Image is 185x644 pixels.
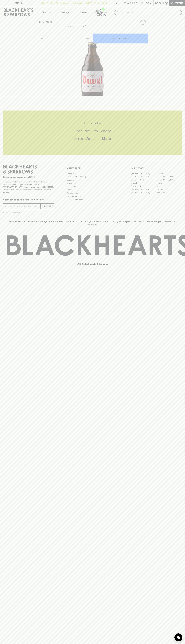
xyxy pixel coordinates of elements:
a: SHOP [47,21,53,23]
a: Tastings [56,6,74,18]
h5: Click & Collect [3,121,182,125]
img: 2915.png [37,27,148,96]
h5: Across Melbourne Metro [3,136,182,141]
p: Sibling owned and run since [DATE] [3,176,54,178]
button: SUBSCRIBE [41,204,54,209]
a: Prahran [156,188,182,191]
button: ADD TO CART [93,34,148,43]
p: Stores [80,11,87,14]
p: Wishlist [127,2,137,5]
p: OUR STORES [131,167,182,170]
a: Elwood [131,182,156,185]
p: Login [145,2,151,5]
button: Shop [37,6,56,18]
p: Checkout [171,2,183,5]
div: Call to action block [3,111,182,155]
p: 0 [166,2,167,4]
a: Braddon [156,172,182,175]
button: Add to wishlist [68,25,86,28]
a: Terms & Conditions [67,198,118,201]
a: Gift Cards [67,185,118,188]
input: e.g. jane@blackheartsandsparrows.com.au [5,204,40,208]
a: Brunswick West [131,178,156,182]
p: FIND US [14,2,23,5]
a: Business & Bulk Gifting [67,175,118,178]
a: Geelong [156,185,182,188]
p: Shop [42,11,47,14]
a: [GEOGRAPHIC_DATA] [131,172,156,175]
p: Subscribe to The Blackhearts Newsletter [3,198,54,201]
a: [GEOGRAPHIC_DATA] [131,175,156,178]
strong: Liquor License #32064953 [29,186,53,188]
a: Shipping Information [67,195,118,198]
a: Thornbury [156,191,182,194]
a: Careers [67,178,118,182]
p: We will never spam you [3,211,54,213]
a: Bottle Drop FAQ's [67,172,118,175]
img: bubble-icon [177,636,180,639]
a: [GEOGRAPHIC_DATA] [131,188,156,191]
h5: Uber Same-Day Delivery [3,129,182,133]
p: ADD TO CART [113,37,127,40]
input: Try "Pinot noir" [121,10,180,15]
p: SUBSCRIBE [42,205,53,208]
button: Add to wishlist [139,19,147,26]
p: Tastings [61,11,69,14]
a: [GEOGRAPHIC_DATA] [131,191,156,194]
a: FAQ's [67,188,118,191]
a: Contact Us [67,182,118,185]
a: Fitzroy North [131,185,156,188]
p: Blackhearts & Sparrows acknowledges the traditional Custodians of land throughout [GEOGRAPHIC_DAT... [5,220,180,226]
a: Privacy Policy [67,191,118,195]
a: Stores [74,6,93,18]
a: Fitzroy [156,182,182,185]
a: HOME [39,21,45,23]
p: $0.00 [155,2,162,5]
p: It is against the law to sell or supply alcohol to, or to obtain alcohol on behalf of a person un... [3,180,54,194]
p: OTHER AREAS [67,167,118,170]
a: [GEOGRAPHIC_DATA] [156,178,182,182]
a: [GEOGRAPHIC_DATA] [156,175,182,178]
